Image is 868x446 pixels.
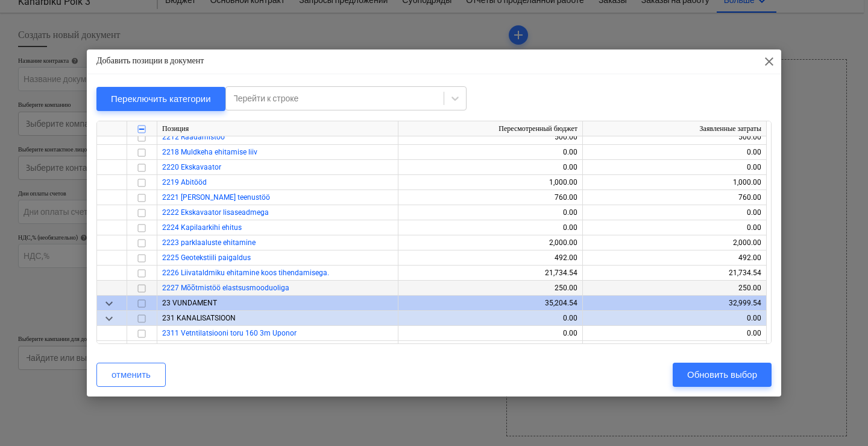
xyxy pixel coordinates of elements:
div: 0.00 [588,326,761,341]
div: 0.00 [403,145,577,160]
span: keyboard_arrow_down [102,296,116,310]
div: 492.00 [588,250,761,266]
div: Обновить выбор [687,367,757,383]
span: 231 KANALISATSIOON [162,314,236,322]
span: 23 VUNDAMENT [162,299,217,307]
div: 0.00 [588,145,761,160]
div: 2,000.00 [403,235,577,250]
div: 250.00 [588,281,761,296]
div: 32,999.54 [588,296,761,311]
span: 2221 Kalluri teenustöö [162,193,270,202]
div: 21,734.54 [588,266,761,281]
a: 2218 Muldkeha ehitamise liiv [162,148,257,156]
div: 2,000.00 [588,235,761,250]
div: Переключить категории [111,91,211,107]
a: 2225 Geotekstiili paigaldus [162,253,251,262]
div: 760.00 [403,190,577,205]
div: 0.00 [403,205,577,220]
a: 2212 Raadamistöö [162,133,225,141]
a: 2224 Kapilaarkihi ehitus [162,223,242,232]
div: 35,204.54 [403,296,577,311]
div: Пересмотренный бюджет [398,121,583,136]
p: Добавить позиции в документ [96,54,204,67]
button: Обновить выбор [673,363,772,387]
div: 0.00 [403,160,577,175]
div: отменить [112,367,151,383]
div: 0.00 [588,205,761,220]
div: 250.00 [403,281,577,296]
div: 0.00 [403,220,577,235]
a: 2311 Vetntilatsiooni toru 160 3m Uponor [162,329,297,337]
span: close [762,54,776,69]
a: 2220 Ekskavaator [162,163,221,171]
div: 0.00 [403,326,577,341]
div: 0.00 [588,160,761,175]
div: 0.00 [588,311,761,326]
div: 500.00 [403,130,577,145]
div: 500.00 [588,130,761,145]
button: Переключить категории [96,87,225,111]
button: отменить [96,363,166,387]
div: 0.00 [588,341,761,356]
div: 0.00 [588,220,761,235]
div: 1,000.00 [588,175,761,190]
div: Заявленные затраты [583,121,767,136]
a: 2219 Abitööd [162,178,207,186]
div: 492.00 [403,250,577,266]
span: keyboard_arrow_down [102,311,116,325]
a: 2222 Ekskavaator lisaseadmega [162,208,269,217]
div: 0.00 [403,311,577,326]
a: 2221 [PERSON_NAME] teenustöö [162,193,270,202]
div: 21,734.54 [403,266,577,281]
a: 2226 Liivataldmiku ehitamine koos tihendamisega. [162,269,329,277]
div: 760.00 [588,190,761,205]
div: 1,000.00 [403,175,577,190]
div: 0.00 [403,341,577,356]
a: 2223 parklaaluste ehitamine [162,238,256,247]
div: Позиция [157,121,398,136]
a: 2227 Mõõtmistöö elastsusmooduoliga [162,284,289,292]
